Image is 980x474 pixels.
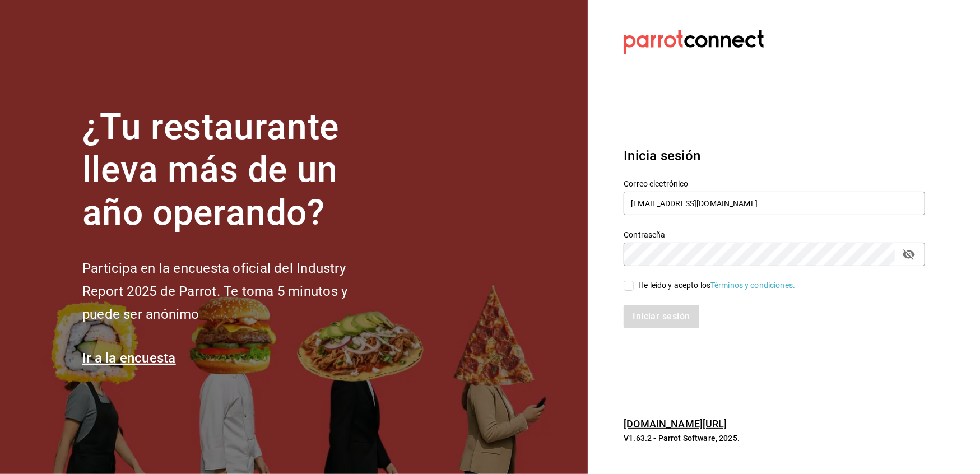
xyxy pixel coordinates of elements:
h3: Inicia sesión [624,146,925,166]
label: Correo electrónico [624,180,925,188]
a: Ir a la encuesta [82,350,176,366]
a: Términos y condiciones. [710,281,795,290]
input: Ingresa tu correo electrónico [624,192,925,215]
a: [DOMAIN_NAME][URL] [624,418,727,430]
h1: ¿Tu restaurante lleva más de un año operando? [82,106,385,235]
label: Contraseña [624,231,925,239]
div: He leído y acepto los [638,280,795,291]
h2: Participa en la encuesta oficial del Industry Report 2025 de Parrot. Te toma 5 minutos y puede se... [82,257,385,326]
button: passwordField [899,245,918,264]
p: V1.63.2 - Parrot Software, 2025. [624,433,925,444]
